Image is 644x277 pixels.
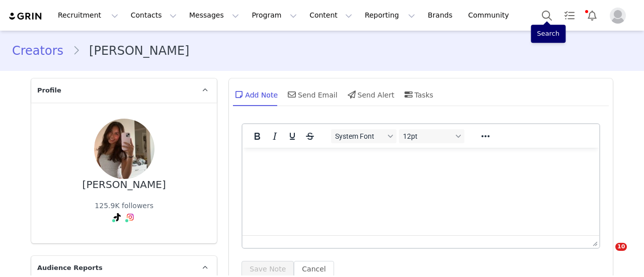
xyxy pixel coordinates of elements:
div: Send Email [286,82,338,107]
a: Brands [422,4,461,27]
button: Search [536,4,558,27]
a: Creators [12,42,72,60]
img: placeholder-profile.jpg [610,8,626,24]
img: c1c20acf-42be-4629-98bd-96a09e69445d.jpg [94,119,154,179]
div: Add Note [233,82,278,107]
img: instagram.svg [126,213,134,221]
span: Profile [37,85,61,96]
button: Bold [249,129,266,143]
iframe: Intercom live chat [595,243,619,267]
span: Audience Reports [37,263,103,273]
div: Press the Up and Down arrow keys to resize the editor. [589,236,599,248]
button: Notifications [581,4,603,27]
button: Messages [183,4,245,27]
button: Profile [604,8,636,24]
button: Program [246,4,303,27]
div: Tasks [403,82,434,107]
button: Contacts [125,4,183,27]
button: Fonts [331,129,396,143]
span: 10 [615,243,627,251]
div: 125.9K followers [95,201,153,211]
div: Send Alert [346,82,394,107]
span: 12pt [403,132,452,140]
div: [PERSON_NAME] [83,179,166,191]
button: Reveal or hide additional toolbar items [477,129,494,143]
img: grin logo [8,12,43,21]
button: Underline [284,129,301,143]
span: System Font [335,132,384,140]
button: Cancel [294,261,334,277]
button: Italic [266,129,283,143]
button: Content [303,4,358,27]
a: Community [462,4,520,27]
button: Font sizes [399,129,464,143]
button: Save Note [242,261,294,277]
iframe: Rich Text Area [243,148,599,235]
button: Recruitment [52,4,124,27]
a: Tasks [558,4,581,27]
button: Strikethrough [301,129,318,143]
button: Reporting [359,4,421,27]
